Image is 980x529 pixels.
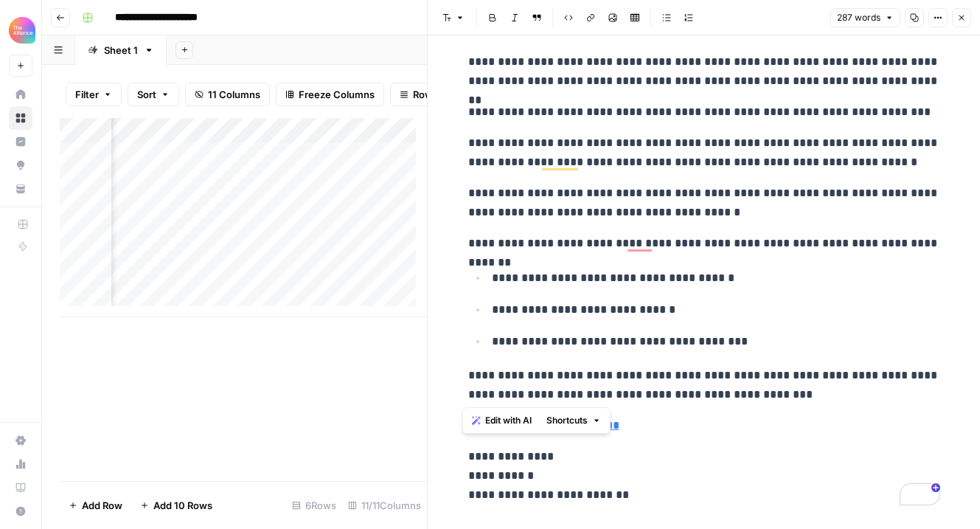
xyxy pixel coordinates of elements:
[185,83,270,106] button: 11 Columns
[9,429,32,452] a: Settings
[837,11,880,24] span: 287 words
[75,87,99,102] span: Filter
[390,83,476,106] button: Row Height
[82,498,122,513] span: Add Row
[830,8,900,27] button: 287 words
[413,87,466,102] span: Row Height
[131,494,221,517] button: Add 10 Rows
[9,499,32,523] button: Help + Support
[276,83,384,106] button: Freeze Columns
[466,411,538,430] button: Edit with AI
[9,130,32,153] a: Insights
[299,87,375,102] span: Freeze Columns
[9,12,32,49] button: Workspace: Alliance
[9,106,32,130] a: Browse
[208,87,260,102] span: 11 Columns
[75,35,167,65] a: Sheet 1
[9,452,32,476] a: Usage
[9,83,32,106] a: Home
[9,177,32,201] a: Your Data
[128,83,179,106] button: Sort
[9,17,35,44] img: Alliance Logo
[342,494,427,517] div: 11/11 Columns
[485,414,532,427] span: Edit with AI
[137,87,156,102] span: Sort
[546,414,588,427] span: Shortcuts
[286,494,342,517] div: 6 Rows
[9,153,32,177] a: Opportunities
[541,411,607,430] button: Shortcuts
[153,498,212,513] span: Add 10 Rows
[60,494,131,517] button: Add Row
[104,43,138,58] div: Sheet 1
[66,83,122,106] button: Filter
[9,476,32,499] a: Learning Hub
